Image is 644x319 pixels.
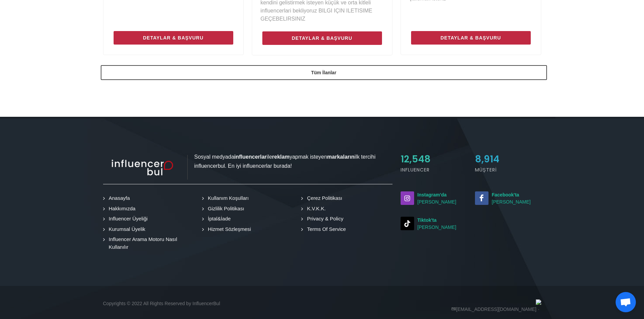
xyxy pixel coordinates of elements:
span: Detaylar & Başvuru [440,34,501,42]
a: Gizlilik Politikası [204,205,245,213]
strong: Facebook'ta [492,192,519,197]
a: İptal&İade [204,215,232,223]
a: Hakkımızda [105,205,137,213]
small: [PERSON_NAME] [475,191,541,206]
strong: Instagram'da [418,192,447,197]
img: logo_band_white@1x.png [536,299,541,305]
span: 12,548 [401,153,431,166]
a: Çerez Politikası [303,194,343,202]
a: Detaylar & Başvuru [114,31,233,45]
a: K.V.K.K. [303,205,327,213]
a: Detaylar & Başvuru [411,31,531,45]
strong: reklam [272,154,290,160]
a: Instagram'da[PERSON_NAME] [401,191,467,206]
a: Tüm İlanlar [101,65,547,80]
span: 8,914 [475,153,499,166]
a: Kurumsal Üyelik [105,225,146,233]
span: Detaylar & Başvuru [292,34,352,42]
span: Detaylar & Başvuru [143,34,204,42]
img: influencer_light.png [103,155,188,180]
a: Influencer Üyeliği [105,215,149,223]
a: Anasayfa [105,194,131,202]
span: · [538,305,540,314]
a: Privacy & Policy [303,215,344,223]
a: Hizmet Sözleşmesi [204,225,252,233]
p: Sosyal medyada ile yapmak isteyen ilk tercihi influencerbul. En iyi influencerlar burada! [103,152,392,170]
strong: Tiktok'ta [418,217,437,223]
h5: Müşteri [475,166,541,174]
a: Açık sohbet [616,292,636,312]
small: [PERSON_NAME] [401,217,467,231]
a: Terms Of Service [303,225,347,233]
h5: Influencer [401,166,467,174]
a: Kullanım Koşulları [204,194,250,202]
a: Tiktok'ta[PERSON_NAME] [401,217,467,231]
strong: influencerlar [234,154,267,160]
a: Influencer Arama Motoru Nasıl Kullanılır [105,236,194,251]
a: Facebook'ta[PERSON_NAME] [475,191,541,206]
strong: markaların [327,154,355,160]
small: [PERSON_NAME] [401,191,467,206]
a: Detaylar & Başvuru [262,31,382,45]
